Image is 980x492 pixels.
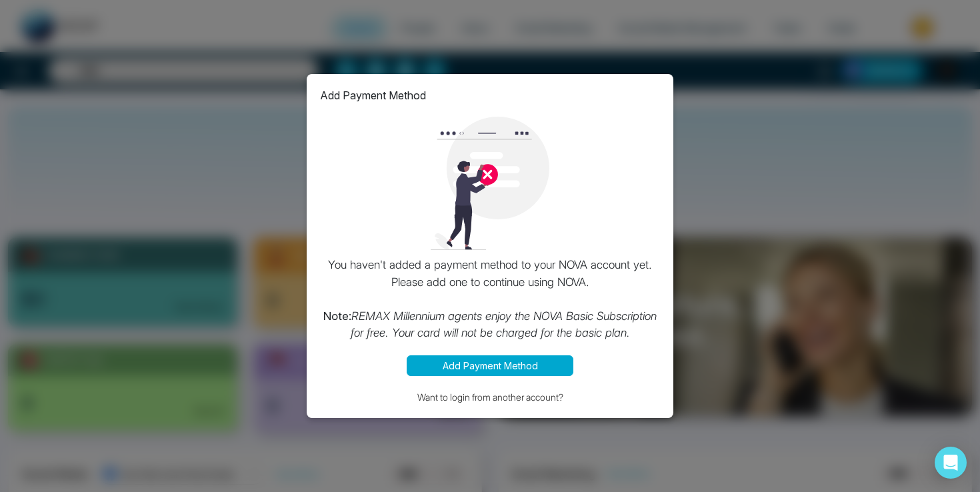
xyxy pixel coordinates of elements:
[323,309,351,323] strong: Note:
[407,355,573,376] button: Add Payment Method
[320,389,660,405] button: Want to login from another account?
[423,117,557,250] img: loading
[320,257,660,342] p: You haven't added a payment method to your NOVA account yet. Please add one to continue using NOVA.
[935,447,967,479] div: Open Intercom Messenger
[351,309,657,340] i: REMAX Millennium agents enjoy the NOVA Basic Subscription for free. Your card will not be charged...
[320,87,426,103] p: Add Payment Method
